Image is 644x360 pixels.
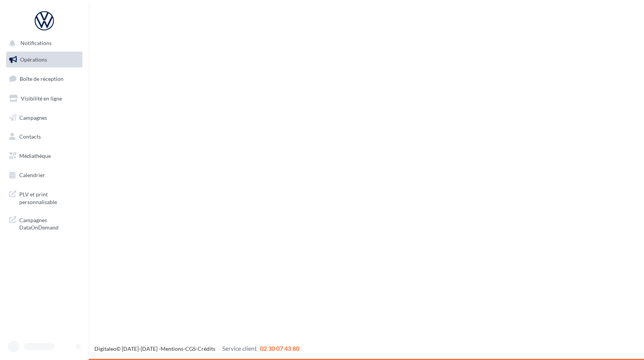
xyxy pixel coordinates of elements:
span: PLV et print personnalisable [19,189,79,206]
a: Visibilité en ligne [5,90,84,107]
span: Campagnes [19,114,47,121]
a: Campagnes [5,110,84,126]
a: CGS [185,345,196,352]
span: Boîte de réception [20,75,64,82]
a: Médiathèque [5,148,84,164]
span: Calendrier [19,172,45,178]
span: Opérations [20,56,47,63]
a: Crédits [198,345,215,352]
a: Campagnes DataOnDemand [5,212,84,234]
span: © [DATE]-[DATE] - - - [94,345,299,352]
a: Opérations [5,52,84,68]
span: Notifications [20,40,52,47]
a: Mentions [161,345,183,352]
span: Médiathèque [19,152,51,159]
a: Digitaleo [94,345,116,352]
a: PLV et print personnalisable [5,186,84,209]
a: Boîte de réception [5,70,84,87]
span: Campagnes DataOnDemand [19,215,79,231]
span: Visibilité en ligne [21,95,62,102]
a: Calendrier [5,167,84,183]
a: Contacts [5,129,84,145]
span: Contacts [19,133,41,140]
span: Service client [222,345,257,352]
span: 02 30 07 43 80 [260,345,299,352]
